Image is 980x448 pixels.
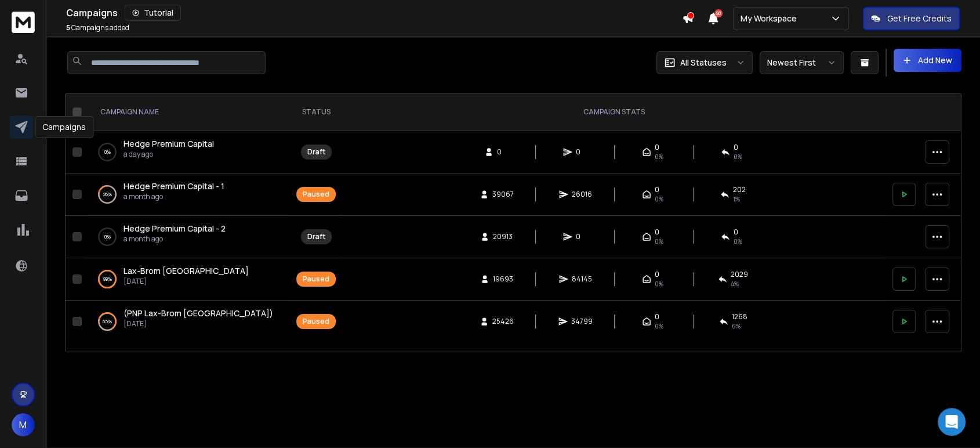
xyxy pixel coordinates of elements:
span: 1268 [732,312,747,321]
a: Hedge Premium Capital - 1 [124,180,224,192]
p: [DATE] [124,319,273,328]
button: Get Free Credits [863,7,960,30]
span: 0 [734,143,738,152]
span: 0 [655,185,659,194]
td: 0%Hedge Premium Capitala day ago [86,131,289,174]
span: 34799 [571,317,593,326]
div: Campaigns [35,116,93,138]
span: 0 [655,227,659,237]
td: 65%(PNP Lax-Brom [GEOGRAPHIC_DATA])[DATE] [86,301,289,343]
div: Draft [307,232,325,241]
p: Campaigns added [66,23,129,32]
th: CAMPAIGN STATS [343,93,885,131]
span: 0% [655,237,663,246]
p: a month ago [124,234,226,244]
span: 25426 [492,317,514,326]
p: a month ago [124,192,224,201]
span: 39067 [492,190,514,199]
span: 1 % [733,194,740,204]
button: Newest First [760,51,844,74]
span: 0 [655,270,659,279]
span: 4 % [731,279,739,288]
span: Lax-Brom [GEOGRAPHIC_DATA] [124,265,249,276]
p: Get Free Credits [887,13,952,24]
span: 20913 [493,232,513,241]
button: Tutorial [125,5,181,21]
span: 0% [734,237,742,246]
span: 0% [655,279,663,288]
span: 0 [734,227,738,237]
button: Add New [894,49,961,72]
a: (PNP Lax-Brom [GEOGRAPHIC_DATA]) [124,308,273,319]
span: 202 [733,185,746,194]
p: 26 % [103,189,112,200]
div: Paused [303,274,329,284]
span: 0 [576,232,587,241]
p: 0 % [104,146,111,158]
th: STATUS [289,93,343,131]
td: 0%Hedge Premium Capital - 2a month ago [86,216,289,258]
span: 2029 [731,270,748,279]
span: 0% [655,194,663,204]
span: 0 [576,147,587,157]
span: Hedge Premium Capital [124,138,214,149]
p: My Workspace [741,13,801,24]
a: Hedge Premium Capital - 2 [124,223,226,234]
p: 65 % [103,316,112,327]
span: 84145 [572,274,592,284]
span: Hedge Premium Capital - 2 [124,223,226,234]
div: Draft [307,147,325,157]
p: 99 % [103,273,112,285]
span: 0% [734,152,742,161]
span: 50 [714,9,723,17]
div: Paused [303,317,329,326]
p: a day ago [124,150,214,159]
button: M [12,413,35,436]
span: 0% [655,321,663,331]
a: Lax-Brom [GEOGRAPHIC_DATA] [124,265,249,277]
div: Campaigns [66,5,682,21]
span: 0% [655,152,663,161]
p: All Statuses [680,57,727,68]
span: 0 [497,147,509,157]
th: CAMPAIGN NAME [86,93,289,131]
span: 5 [66,23,70,32]
span: 6 % [732,321,741,331]
span: 19693 [493,274,513,284]
div: Open Intercom Messenger [938,408,966,436]
p: [DATE] [124,277,249,286]
p: 0 % [104,231,111,243]
span: 26016 [572,190,592,199]
div: Paused [303,190,329,199]
span: 0 [655,143,659,152]
a: Hedge Premium Capital [124,138,214,150]
td: 26%Hedge Premium Capital - 1a month ago [86,174,289,216]
span: 0 [655,312,659,321]
td: 99%Lax-Brom [GEOGRAPHIC_DATA][DATE] [86,258,289,301]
